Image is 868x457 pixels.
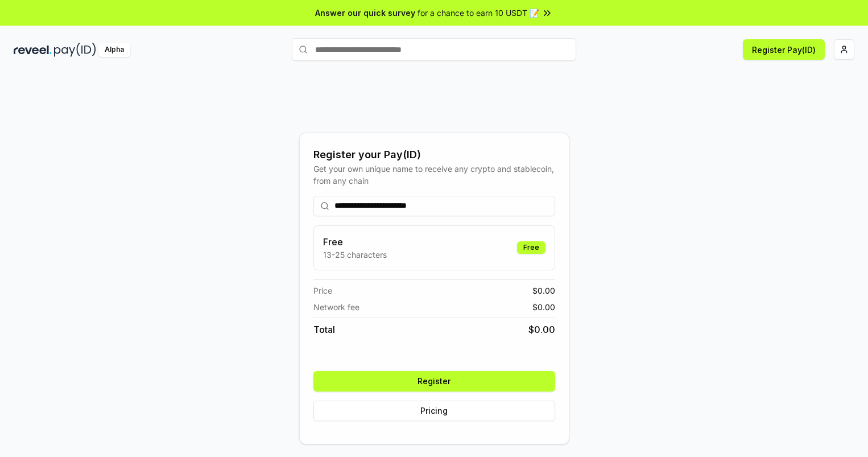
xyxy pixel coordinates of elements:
[313,323,335,336] span: Total
[98,43,130,57] div: Alpha
[313,401,555,421] button: Pricing
[313,285,332,297] span: Price
[313,371,555,392] button: Register
[313,301,359,313] span: Network fee
[743,39,825,60] button: Register Pay(ID)
[323,249,387,261] p: 13-25 characters
[313,147,555,163] div: Register your Pay(ID)
[313,163,555,187] div: Get your own unique name to receive any crypto and stablecoin, from any chain
[517,241,545,254] div: Free
[418,7,539,19] span: for a chance to earn 10 USDT 📝
[323,235,387,249] h3: Free
[528,323,555,336] span: $ 0.00
[532,301,555,313] span: $ 0.00
[315,7,415,19] span: Answer our quick survey
[54,43,96,57] img: pay_id
[14,43,52,57] img: reveel_dark
[532,285,555,297] span: $ 0.00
